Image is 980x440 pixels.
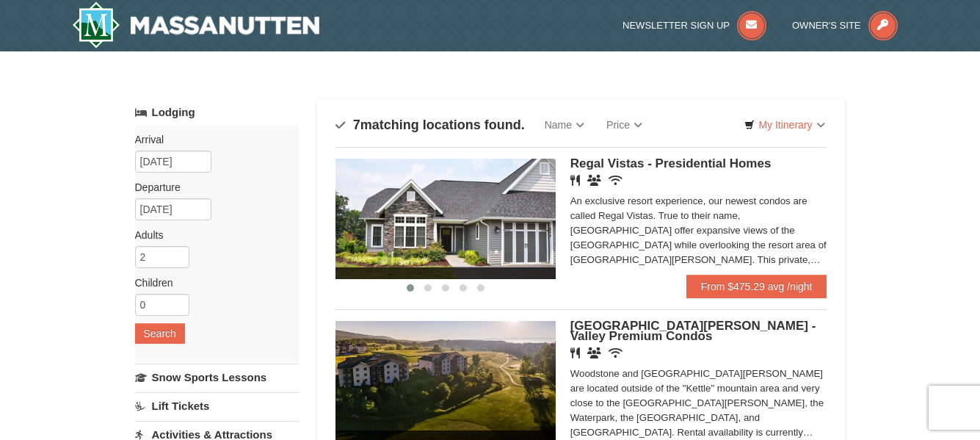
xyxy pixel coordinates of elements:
[609,347,623,358] i: Wireless Internet (free)
[135,392,299,419] a: Lift Tickets
[686,275,827,298] a: From $475.29 avg /night
[792,20,861,31] span: Owner's Site
[135,275,288,290] label: Children
[570,319,816,343] span: [GEOGRAPHIC_DATA][PERSON_NAME] - Valley Premium Condos
[335,118,525,132] h4: matching locations found.
[735,114,834,136] a: My Itinerary
[587,175,601,186] i: Banquet Facilities
[570,347,580,358] i: Restaurant
[135,364,299,391] a: Snow Sports Lessons
[534,110,595,140] a: Name
[570,175,580,186] i: Restaurant
[135,228,288,242] label: Adults
[609,175,623,186] i: Wireless Internet (free)
[587,347,601,358] i: Banquet Facilities
[792,20,898,31] a: Owner's Site
[353,118,360,132] span: 7
[570,194,827,267] div: An exclusive resort experience, our newest condos are called Regal Vistas. True to their name, [G...
[623,20,730,31] span: Newsletter Sign Up
[72,1,320,48] img: Massanutten Resort Logo
[72,1,320,48] a: Massanutten Resort
[570,367,827,440] div: Woodstone and [GEOGRAPHIC_DATA][PERSON_NAME] are located outside of the "Kettle" mountain area an...
[570,156,772,170] span: Regal Vistas - Presidential Homes
[135,180,288,195] label: Departure
[135,323,185,344] button: Search
[623,20,766,31] a: Newsletter Sign Up
[135,132,288,147] label: Arrival
[135,99,299,126] a: Lodging
[595,110,653,140] a: Price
